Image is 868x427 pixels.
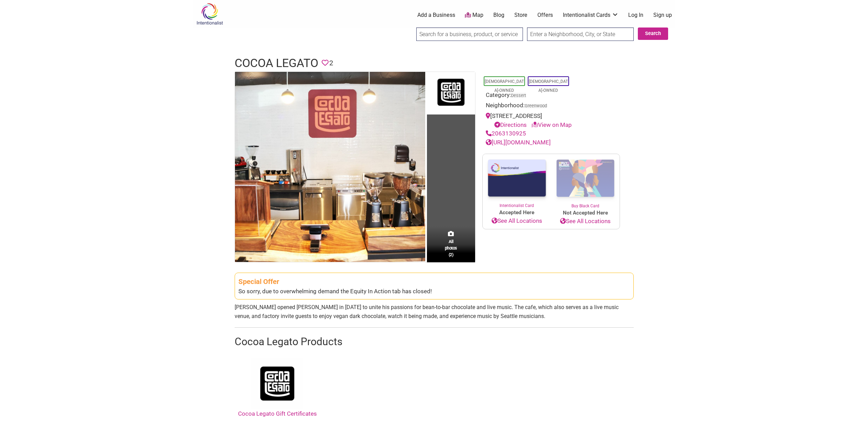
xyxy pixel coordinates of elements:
p: [PERSON_NAME] opened [PERSON_NAME] in [DATE] to unite his passions for bean-to-bar chocolate and ... [235,303,634,320]
div: Special Offer [238,276,630,287]
span: 2 [329,58,333,68]
img: Intentionalist Card [483,154,551,202]
div: [STREET_ADDRESS] [486,112,617,129]
a: [DEMOGRAPHIC_DATA]-Owned [529,79,568,93]
span: All photos (2) [445,238,457,258]
div: Category: [486,91,617,101]
div: So sorry, due to overwhelming demand the Equity In Action tab has closed! [238,287,630,296]
a: Directions [494,121,527,128]
a: Add a Business [417,11,455,19]
h1: Cocoa Legato [235,55,318,72]
div: Neighborhood: [486,101,617,112]
button: Search [638,28,668,40]
a: See All Locations [483,217,551,226]
span: Greenwood [525,104,547,108]
img: Intentionalist [193,3,226,25]
a: 2063130925 [486,130,526,137]
a: See All Locations [551,217,620,226]
a: Intentionalist Cards [563,11,619,19]
input: Search for a business, product, or service [416,28,523,41]
a: Blog [493,11,504,19]
a: Cocoa Legato Gift Certificates [238,358,317,417]
a: Offers [537,11,553,19]
span: Accepted Here [483,209,551,217]
a: [URL][DOMAIN_NAME] [486,139,551,146]
span: Not Accepted Here [551,209,620,217]
input: Enter a Neighborhood, City, or State [527,28,634,41]
h2: Cocoa Legato Products [235,335,634,349]
a: Map [465,11,483,19]
a: View on Map [532,121,572,128]
a: Store [514,11,527,19]
a: Buy Black Card [551,154,620,209]
a: Dessert [511,93,526,98]
a: [DEMOGRAPHIC_DATA]-Owned [485,79,524,93]
img: Cocoa Legato [235,72,425,262]
a: Intentionalist Card [483,154,551,209]
a: Log In [628,11,643,19]
img: Buy Black Card [551,154,620,203]
a: Sign up [653,11,672,19]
